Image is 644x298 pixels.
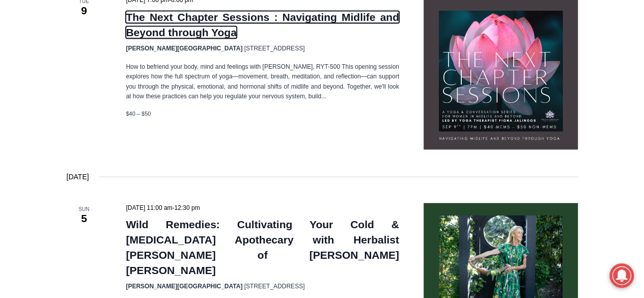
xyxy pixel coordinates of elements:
[67,171,89,183] time: [DATE]
[244,45,305,52] span: [STREET_ADDRESS]
[257,1,481,99] div: "I learned about the history of a place I’d honestly never considered even as a resident of [GEOG...
[126,204,200,211] time: -
[126,11,399,39] a: The Next Chapter Sessions : Navigating Midlife and Beyond through Yoga
[310,11,354,39] h4: Book [PERSON_NAME]'s Good Humor for Your Event
[126,111,151,117] span: $40 – $50
[67,3,102,18] span: 9
[126,219,399,276] a: Wild Remedies: Cultivating Your Cold & [MEDICAL_DATA] Apothecary with Herbalist [PERSON_NAME] of ...
[126,204,172,211] span: [DATE] 11:00 am
[244,283,305,290] span: [STREET_ADDRESS]
[126,62,399,102] p: How to befriend your body, mind and feelings with [PERSON_NAME], RYT-500 This opening session exp...
[67,205,102,213] span: Sun
[67,211,102,226] span: 5
[175,204,200,211] span: 12:30 pm
[126,45,242,52] span: [PERSON_NAME][GEOGRAPHIC_DATA]
[302,3,368,46] a: Book [PERSON_NAME]'s Good Humor for Your Event
[245,99,493,127] a: Intern @ [DOMAIN_NAME]
[126,283,242,290] span: [PERSON_NAME][GEOGRAPHIC_DATA]
[67,18,251,28] div: No Generators on Trucks so No Noise or Pollution
[266,101,472,124] span: Intern @ [DOMAIN_NAME]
